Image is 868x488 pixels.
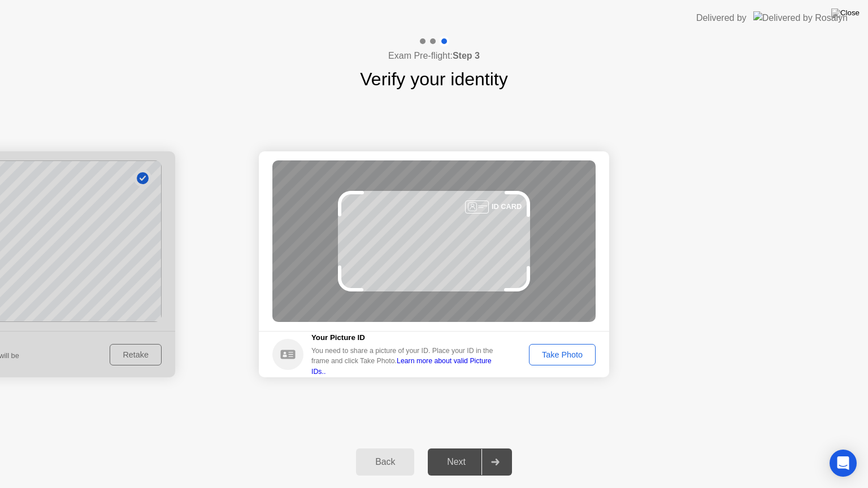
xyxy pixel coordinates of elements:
div: Take Photo [533,350,592,359]
div: Next [431,457,481,467]
button: Back [356,448,414,476]
b: Step 3 [453,51,480,60]
img: Delivered by Rosalyn [753,11,848,24]
button: Take Photo [529,344,596,365]
h4: Exam Pre-flight: [388,49,480,63]
a: Learn more about valid Picture IDs.. [311,357,492,375]
div: Open Intercom Messenger [830,450,857,477]
button: Next [428,448,512,476]
div: Delivered by [696,11,747,25]
div: You need to share a picture of your ID. Place your ID in the frame and click Take Photo. [311,346,501,377]
div: Back [359,457,411,467]
div: ID CARD [492,201,522,212]
h5: Your Picture ID [311,332,501,343]
img: Close [831,8,860,18]
h1: Verify your identity [360,66,507,93]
